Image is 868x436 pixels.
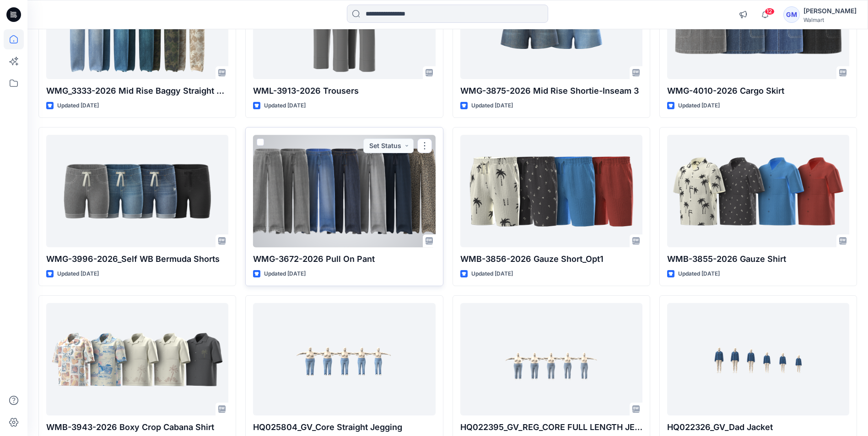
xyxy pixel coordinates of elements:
[678,269,720,279] p: Updated [DATE]
[460,421,642,434] p: HQ022395_GV_REG_CORE FULL LENGTH JEGGING
[253,135,435,247] a: WMG-3672-2026 Pull On Pant
[667,303,849,415] a: HQ022326_GV_Dad Jacket
[471,269,513,279] p: Updated [DATE]
[783,6,800,23] div: GM
[460,253,642,266] p: WMB-3856-2026 Gauze Short_Opt1
[667,253,849,266] p: WMB-3855-2026 Gauze Shirt
[803,5,857,16] div: [PERSON_NAME]
[57,101,99,111] p: Updated [DATE]
[667,135,849,247] a: WMB-3855-2026 Gauze Shirt
[57,269,99,279] p: Updated [DATE]
[46,85,228,97] p: WMG_3333-2026 Mid Rise Baggy Straight Pant
[253,85,435,97] p: WML-3913-2026 Trousers
[253,421,435,434] p: HQ025804_GV_Core Straight Jegging
[667,421,849,434] p: HQ022326_GV_Dad Jacket
[678,101,720,111] p: Updated [DATE]
[264,101,306,111] p: Updated [DATE]
[460,85,642,97] p: WMG-3875-2026 Mid Rise Shortie-Inseam 3
[46,135,228,247] a: WMG-3996-2026_Self WB Bermuda Shorts
[765,8,775,15] span: 12
[46,303,228,415] a: WMB-3943-2026 Boxy Crop Cabana Shirt
[667,85,849,97] p: WMG-4010-2026 Cargo Skirt
[471,101,513,111] p: Updated [DATE]
[460,135,642,247] a: WMB-3856-2026 Gauze Short_Opt1
[253,303,435,415] a: HQ025804_GV_Core Straight Jegging
[46,421,228,434] p: WMB-3943-2026 Boxy Crop Cabana Shirt
[803,16,857,23] div: Walmart
[253,253,435,266] p: WMG-3672-2026 Pull On Pant
[46,253,228,266] p: WMG-3996-2026_Self WB Bermuda Shorts
[460,303,642,415] a: HQ022395_GV_REG_CORE FULL LENGTH JEGGING
[264,269,306,279] p: Updated [DATE]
